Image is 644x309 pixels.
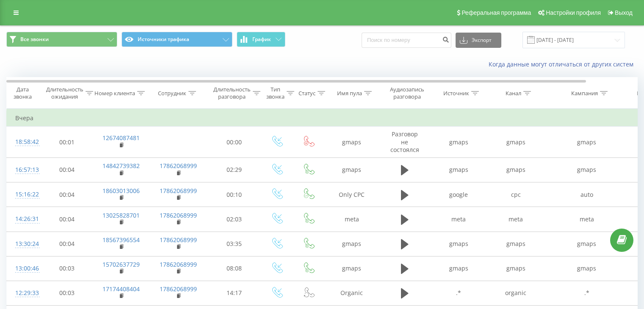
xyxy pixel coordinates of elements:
td: 08:08 [208,256,261,281]
td: Organic [324,281,379,305]
span: Все звонки [20,36,49,43]
div: Длительность разговора [213,86,251,100]
td: gmaps [324,256,379,281]
td: meta [324,207,379,232]
td: gmaps [430,127,487,158]
span: Разговор не состоялся [390,130,419,153]
div: Номер клиента [94,90,135,97]
div: 15:16:22 [15,186,32,203]
div: Канал [506,90,521,97]
td: gmaps [487,157,544,182]
td: 00:03 [41,281,94,305]
td: gmaps [324,232,379,256]
td: gmaps [544,256,629,281]
td: meta [430,207,487,232]
div: Аудиозапись разговора [387,86,428,100]
td: 00:04 [41,232,94,256]
td: 00:04 [41,207,94,232]
td: organic [487,281,544,305]
td: meta [544,207,629,232]
td: gmaps [324,157,379,182]
div: Имя пула [337,90,362,97]
button: Экспорт [456,33,501,48]
button: Источники трафика [122,32,232,47]
div: Длительность ожидания [46,86,83,100]
td: google [430,182,487,207]
div: Сотрудник [158,90,186,97]
a: 17862068999 [160,236,197,244]
a: 17862068999 [160,285,197,293]
td: 00:03 [41,256,94,281]
div: 13:30:24 [15,236,32,252]
td: 02:03 [208,207,261,232]
td: gmaps [544,157,629,182]
button: Все звонки [6,32,117,47]
a: 13025828701 [102,211,140,219]
td: Only CPC [324,182,379,207]
a: 17862068999 [160,187,197,195]
a: 17862068999 [160,211,197,219]
div: Дата звонка [7,86,38,100]
a: 12674087481 [102,134,140,142]
td: gmaps [324,127,379,158]
td: gmaps [430,256,487,281]
div: 16:57:13 [15,162,32,178]
td: gmaps [430,232,487,256]
td: 00:00 [208,127,261,158]
td: gmaps [487,256,544,281]
a: 17862068999 [160,260,197,268]
a: 18603013006 [102,187,140,195]
td: 00:04 [41,157,94,182]
iframe: Intercom live chat [615,261,636,281]
div: Тип звонка [266,86,285,100]
td: meta [487,207,544,232]
td: 00:01 [41,127,94,158]
td: 03:35 [208,232,261,256]
td: auto [544,182,629,207]
div: Статус [299,90,315,97]
a: 14842739382 [102,162,140,170]
span: Реферальная программа [462,9,531,16]
span: Настройки профиля [546,9,601,16]
td: 14:17 [208,281,261,305]
a: 15702637729 [102,260,140,268]
td: gmaps [487,127,544,158]
td: gmaps [430,157,487,182]
span: Выход [615,9,633,16]
span: График [252,36,271,42]
div: Источник [443,90,469,97]
a: 17862068999 [160,162,197,170]
td: 00:04 [41,182,94,207]
td: cpc [487,182,544,207]
td: 00:10 [208,182,261,207]
div: 18:58:42 [15,134,32,150]
input: Поиск по номеру [362,33,451,48]
td: 02:29 [208,157,261,182]
div: Кампания [571,90,598,97]
div: 14:26:31 [15,211,32,227]
div: 13:00:46 [15,260,32,277]
td: gmaps [544,127,629,158]
div: 12:29:33 [15,285,32,301]
a: 17174408404 [102,285,140,293]
td: gmaps [544,232,629,256]
a: Когда данные могут отличаться от других систем [489,60,638,68]
a: 18567396554 [102,236,140,244]
td: gmaps [487,232,544,256]
button: График [237,32,285,47]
